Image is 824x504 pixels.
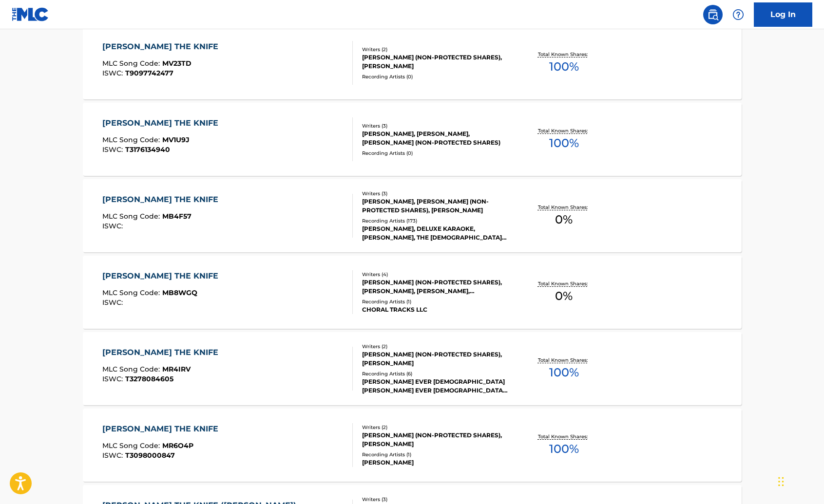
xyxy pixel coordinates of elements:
[125,374,173,383] span: T3278084605
[728,5,748,24] div: Help
[362,424,509,431] div: Writers ( 2 )
[83,409,742,482] a: [PERSON_NAME] THE KNIFEMLC Song Code:MR6O4PISWC:T3098000847Writers (2)[PERSON_NAME] (NON-PROTECTE...
[362,350,509,368] div: [PERSON_NAME] (NON-PROTECTED SHARES), [PERSON_NAME]
[362,298,509,305] div: Recording Artists ( 1 )
[102,270,223,282] div: [PERSON_NAME] THE KNIFE
[538,204,590,211] p: Total Known Shares:
[83,103,742,176] a: [PERSON_NAME] THE KNIFEMLC Song Code:MV1U9JISWC:T3176134940Writers (3)[PERSON_NAME], [PERSON_NAME...
[707,9,719,20] img: search
[362,122,509,130] div: Writers ( 3 )
[732,9,744,20] img: help
[102,423,223,435] div: [PERSON_NAME] THE KNIFE
[162,288,197,297] span: MB8WGQ
[102,69,125,77] span: ISWC :
[362,377,509,395] div: [PERSON_NAME] EVER [DEMOGRAPHIC_DATA][PERSON_NAME] EVER [DEMOGRAPHIC_DATA][PERSON_NAME] EVER [DEM...
[83,256,742,329] a: [PERSON_NAME] THE KNIFEMLC Song Code:MB8WGQISWC:Writers (4)[PERSON_NAME] (NON-PROTECTED SHARES), ...
[778,467,784,496] div: Drag
[162,441,193,450] span: MR6O4P
[362,217,509,224] div: Recording Artists ( 173 )
[362,451,509,458] div: Recording Artists ( 1 )
[83,26,742,99] a: [PERSON_NAME] THE KNIFEMLC Song Code:MV23TDISWC:T9097742477Writers (2)[PERSON_NAME] (NON-PROTECTE...
[362,305,509,314] div: CHORAL TRACKS LLC
[102,441,162,450] span: MLC Song Code :
[555,211,573,228] span: 0 %
[362,343,509,350] div: Writers ( 2 )
[12,7,49,21] img: MLC Logo
[754,2,812,27] a: Log In
[362,224,509,242] div: [PERSON_NAME], DELUXE KARAOKE, [PERSON_NAME], THE [DEMOGRAPHIC_DATA] TENORS, [PERSON_NAME] & HIS ...
[362,190,509,197] div: Writers ( 3 )
[102,194,223,205] div: [PERSON_NAME] THE KNIFE
[555,287,573,305] span: 0 %
[125,145,170,154] span: T3176134940
[102,365,162,373] span: MLC Song Code :
[102,145,125,154] span: ISWC :
[102,298,125,307] span: ISWC :
[102,117,223,129] div: [PERSON_NAME] THE KNIFE
[362,431,509,448] div: [PERSON_NAME] (NON-PROTECTED SHARES), [PERSON_NAME]
[102,374,125,383] span: ISWC :
[538,51,590,58] p: Total Known Shares:
[162,135,190,144] span: MV1U9J
[362,73,509,80] div: Recording Artists ( 0 )
[102,212,162,221] span: MLC Song Code :
[775,457,824,504] iframe: Chat Widget
[102,451,125,460] span: ISWC :
[362,149,509,157] div: Recording Artists ( 0 )
[362,130,509,147] div: [PERSON_NAME], [PERSON_NAME], [PERSON_NAME] (NON-PROTECTED SHARES)
[162,59,192,68] span: MV23TD
[102,288,162,297] span: MLC Song Code :
[549,440,579,458] span: 100 %
[703,5,723,24] a: Public Search
[162,365,191,373] span: MR4IRV
[102,135,162,144] span: MLC Song Code :
[538,280,590,287] p: Total Known Shares:
[538,356,590,364] p: Total Known Shares:
[83,332,742,405] a: [PERSON_NAME] THE KNIFEMLC Song Code:MR4IRVISWC:T3278084605Writers (2)[PERSON_NAME] (NON-PROTECTE...
[162,212,192,221] span: MB4F57
[549,58,579,75] span: 100 %
[549,364,579,381] span: 100 %
[538,127,590,134] p: Total Known Shares:
[125,69,173,77] span: T9097742477
[362,53,509,71] div: [PERSON_NAME] (NON-PROTECTED SHARES), [PERSON_NAME]
[362,197,509,215] div: [PERSON_NAME], [PERSON_NAME] (NON-PROTECTED SHARES), [PERSON_NAME]
[102,41,223,53] div: [PERSON_NAME] THE KNIFE
[125,451,175,460] span: T3098000847
[362,271,509,278] div: Writers ( 4 )
[362,370,509,377] div: Recording Artists ( 6 )
[362,458,509,467] div: [PERSON_NAME]
[549,134,579,152] span: 100 %
[362,278,509,296] div: [PERSON_NAME] (NON-PROTECTED SHARES), [PERSON_NAME], [PERSON_NAME], [PERSON_NAME]
[83,179,742,252] a: [PERSON_NAME] THE KNIFEMLC Song Code:MB4F57ISWC:Writers (3)[PERSON_NAME], [PERSON_NAME] (NON-PROT...
[362,496,509,503] div: Writers ( 3 )
[102,59,162,68] span: MLC Song Code :
[538,433,590,440] p: Total Known Shares:
[102,347,223,358] div: [PERSON_NAME] THE KNIFE
[362,46,509,53] div: Writers ( 2 )
[102,222,125,230] span: ISWC :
